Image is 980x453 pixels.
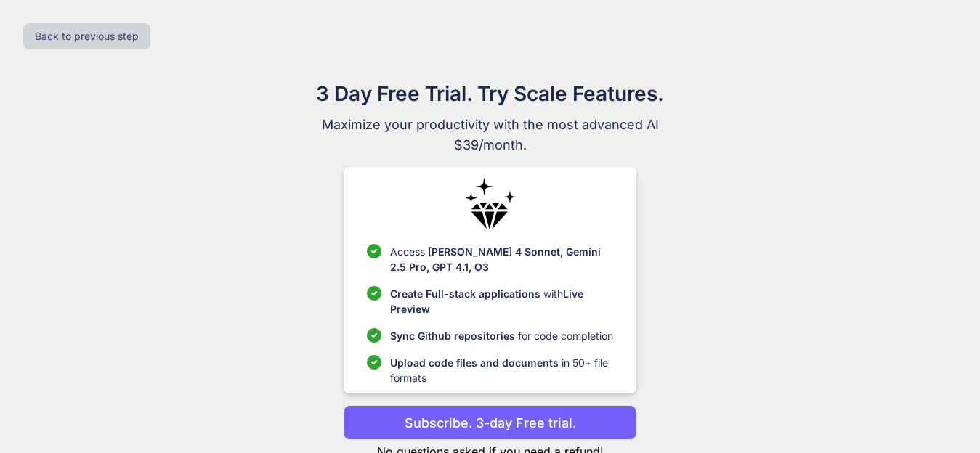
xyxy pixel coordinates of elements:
[390,328,613,343] p: for code completion
[390,330,515,342] span: Sync Github repositories
[246,115,734,135] span: Maximize your productivity with the most advanced AI
[246,135,734,155] span: $39/month.
[246,78,734,109] h1: 3 Day Free Trial. Try Scale Features.
[23,23,150,49] button: Back to previous step
[390,245,601,273] span: [PERSON_NAME] 4 Sonnet, Gemini 2.5 Pro, GPT 4.1, O3
[367,244,381,258] img: checklist
[390,356,559,369] span: Upload code files and documents
[390,287,543,300] span: Create Full-stack applications
[405,413,576,433] p: Subscribe. 3-day Free trial.
[367,328,381,343] img: checklist
[367,286,381,301] img: checklist
[390,286,613,317] p: with
[344,405,636,440] button: Subscribe. 3-day Free trial.
[390,355,613,385] p: in 50+ file formats
[367,355,381,370] img: checklist
[390,244,613,274] p: Access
